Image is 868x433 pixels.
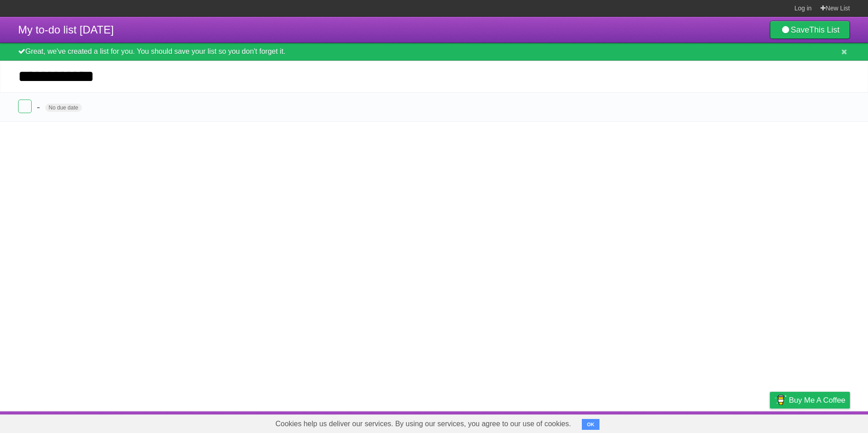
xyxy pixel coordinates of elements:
[770,21,850,39] a: SaveThis List
[18,24,114,36] span: My to-do list [DATE]
[582,419,599,430] button: OK
[37,101,42,113] span: -
[650,414,669,431] a: About
[758,414,782,431] a: Privacy
[793,414,850,431] a: Suggest a feature
[727,414,747,431] a: Terms
[770,392,850,409] a: Buy me a coffee
[45,104,82,112] span: No due date
[266,415,580,433] span: Cookies help us deliver our services. By using our services, you agree to our use of cookies.
[18,100,32,113] label: Done
[809,25,840,34] b: This List
[679,414,716,431] a: Developers
[774,392,787,408] img: Buy me a coffee
[789,392,845,408] span: Buy me a coffee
